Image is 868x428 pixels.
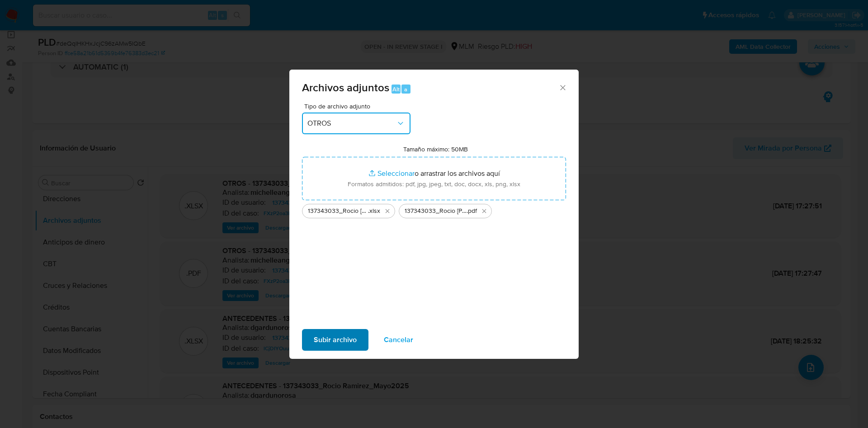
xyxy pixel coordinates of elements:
button: Eliminar 137343033_Rocio Magaly Ramirez Chavez_AGO2025.xlsx [382,206,393,216]
label: Tamaño máximo: 50MB [403,145,468,153]
span: Alt [392,85,400,94]
span: 137343033_Rocio [PERSON_NAME] Chavez_AGO25 [405,207,467,216]
button: Eliminar 137343033_Rocio Magaly Ramirez Chavez_AGO25.pdf [479,206,490,216]
button: Cerrar [558,83,566,91]
span: 137343033_Rocio [PERSON_NAME] Chavez_AGO2025 [308,207,368,216]
span: Archivos adjuntos [302,80,389,95]
span: OTROS [307,119,396,128]
button: Subir archivo [302,329,368,351]
ul: Archivos seleccionados [302,200,566,218]
span: .xlsx [368,207,380,216]
button: Cancelar [372,329,425,351]
span: Cancelar [384,330,413,350]
button: OTROS [302,113,410,134]
span: a [404,85,407,94]
span: Tipo de archivo adjunto [304,103,413,109]
span: Subir archivo [314,330,357,350]
span: .pdf [467,207,477,216]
